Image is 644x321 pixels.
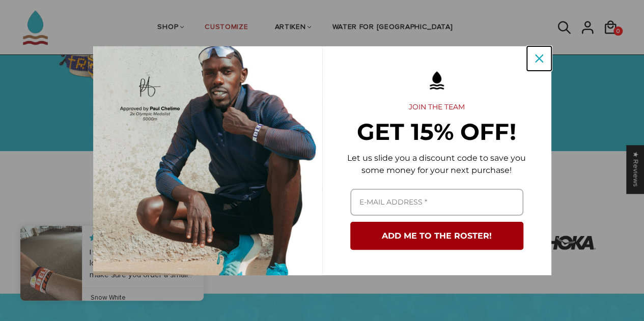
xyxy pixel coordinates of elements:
[535,54,543,63] svg: close icon
[339,152,535,177] p: Let us slide you a discount code to save you some money for your next purchase!
[527,46,551,71] button: Close
[350,189,523,216] input: Email field
[339,103,535,112] h2: JOIN THE TEAM
[357,118,516,145] strong: GET 15% OFF!
[350,222,523,250] button: ADD ME TO THE ROSTER!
